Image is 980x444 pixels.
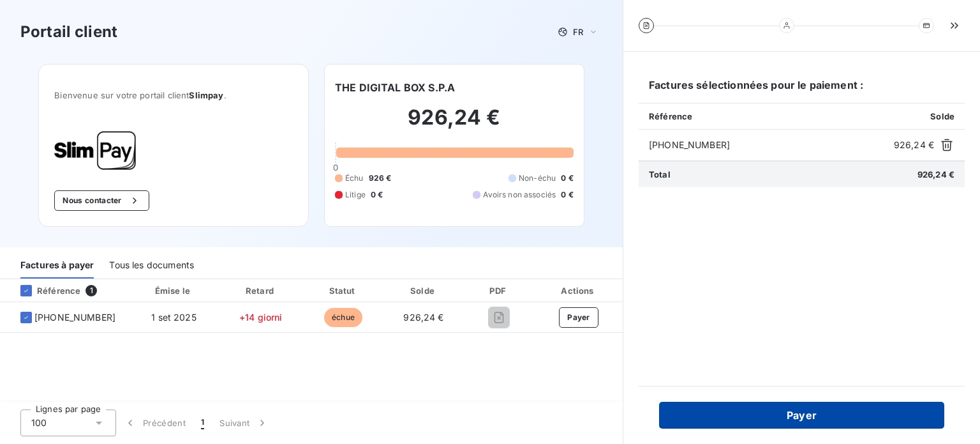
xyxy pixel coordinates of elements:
span: +14 giorni [239,312,283,323]
span: Avoirs non associés [483,189,556,201]
span: [PHONE_NUMBER] [649,139,889,151]
span: 926 € [369,172,392,184]
button: Précédent [116,410,193,436]
span: 100 [31,417,47,429]
button: 1 [193,410,212,436]
span: Référence [649,111,692,121]
span: 1 set 2025 [151,312,197,323]
button: Nous contacter [54,190,149,211]
span: Total [649,169,671,180]
span: 1 [201,417,204,429]
button: Suivant [212,410,276,436]
div: Solde [387,284,461,297]
h6: THE DIGITAL BOX S.P.A [335,80,455,95]
div: Factures à payer [20,252,94,279]
h6: Factures sélectionnées pour le paiement : [639,77,965,103]
span: 926,24 € [894,139,934,151]
span: Solde [930,111,954,121]
span: 0 [333,162,338,172]
div: Émise le [131,284,216,297]
span: Bienvenue sur votre portail client . [54,90,293,100]
span: 0 € [561,189,573,201]
span: [PHONE_NUMBER] [34,311,115,324]
span: FR [573,27,583,37]
span: Échu [345,172,364,184]
h2: 926,24 € [335,105,574,143]
div: PDF [466,284,532,297]
span: 926,24 € [403,312,443,323]
span: Slimpay [189,90,223,100]
button: Payer [659,402,944,429]
div: Retard [222,284,301,297]
span: 0 € [561,172,573,184]
div: Référence [10,285,80,296]
span: Litige [345,189,366,201]
span: échue [324,308,362,327]
span: Non-échu [519,172,556,184]
span: 926,24 € [917,169,954,180]
button: Payer [559,307,598,328]
span: 1 [85,285,97,296]
div: Statut [305,284,382,297]
span: 0 € [371,189,383,201]
h3: Portail client [20,20,117,43]
div: Actions [537,284,620,297]
div: Tous les documents [109,252,194,279]
img: Company logo [54,131,136,170]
